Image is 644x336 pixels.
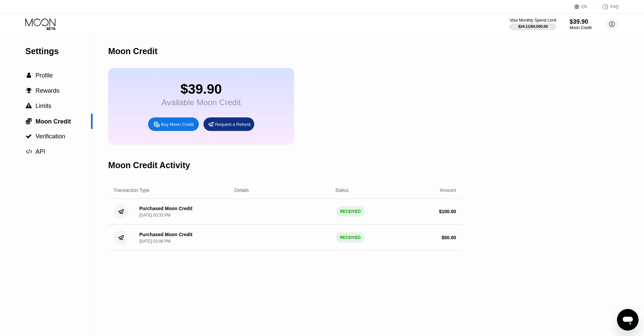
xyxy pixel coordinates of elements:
div: $ 100.00 [439,209,456,214]
div: Available Moon Credit [162,98,241,107]
div: Settings [25,46,93,56]
span:  [27,72,31,79]
div: $39.90Moon Credit [570,18,592,30]
span:  [26,88,32,94]
div: Transaction Type [114,187,150,193]
div: $39.90 [162,82,241,97]
span: API [35,148,45,155]
div: Buy Moon Credit [148,117,199,131]
span:  [26,103,32,109]
div: Moon Credit [108,46,158,56]
div: Purchased Moon Credit [139,206,192,211]
div: Request a Refund [215,121,251,127]
div: RECEIVED [336,232,365,243]
span: Profile [35,72,53,79]
span:  [26,149,32,155]
div: Status [335,187,349,193]
div: EN [581,4,587,9]
div: Details [235,187,249,193]
div:  [25,88,32,94]
span: Moon Credit [35,118,71,125]
div: Amount [440,187,456,193]
div: Visa Monthly Spend Limit [510,18,556,23]
div: FAQ [595,3,619,10]
div: $24.11 / $4,000.00 [518,24,548,28]
div: [DATE] 03:32 PM [139,213,170,218]
div: Moon Credit Activity [108,160,190,170]
span: Limits [35,103,51,109]
div: EN [574,3,595,10]
div: Purchased Moon Credit [139,232,192,237]
span: Verification [35,133,65,140]
div: $ 50.00 [442,235,456,240]
div: Visa Monthly Spend Limit$24.11/$4,000.00 [510,18,556,30]
div: Request a Refund [204,117,254,131]
div: Moon Credit [570,25,592,30]
span:  [26,118,32,125]
div: [DATE] 02:06 PM [139,239,170,244]
iframe: Кнопка запуска окна обмена сообщениями [617,309,639,331]
span: Rewards [35,87,59,94]
div: FAQ [611,4,619,9]
div: RECEIVED [336,206,365,217]
div: Buy Moon Credit [161,121,194,127]
span:  [26,133,32,139]
div:  [25,72,32,79]
div: $39.90 [570,18,592,25]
